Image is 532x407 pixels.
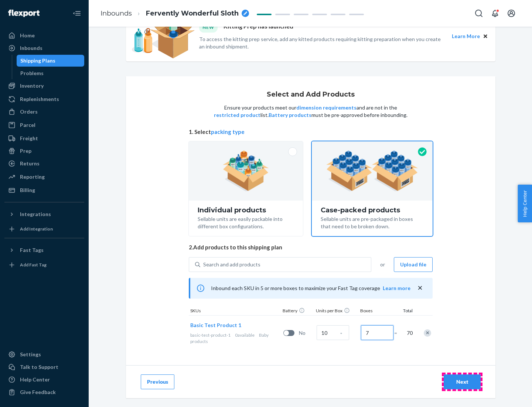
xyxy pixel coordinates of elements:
[321,206,424,214] div: Case-packed products
[4,223,84,235] a: Add Integration
[189,278,433,299] div: Inbound each SKU in 5 or more boxes to maximize your Fast Tag coverage
[20,82,44,90] div: Inventory
[452,32,480,40] button: Learn More
[424,329,431,337] div: Remove Item
[394,329,402,337] span: =
[189,128,433,136] span: 1. Select
[396,307,414,315] div: Total
[189,243,433,251] span: 2. Add products to this shipping plan
[317,325,349,340] input: Case Quantity
[20,363,58,371] div: Talk to Support
[4,93,84,105] a: Replenishments
[190,332,231,338] span: basic-test-product-1
[190,322,241,328] span: Basic Test Product 1
[198,214,294,230] div: Sellable units are easily packable into different box configurations.
[20,147,31,155] div: Prep
[4,158,84,169] a: Returns
[20,108,38,115] div: Orders
[20,376,50,383] div: Help Center
[4,80,84,92] a: Inventory
[20,57,55,64] div: Shipping Plans
[481,32,490,40] button: Close
[223,151,269,191] img: individual-pack.facf35554cb0f1810c75b2bd6df2d64e.png
[4,145,84,157] a: Prep
[488,6,502,21] button: Open notifications
[269,111,311,119] button: Battery products
[20,32,35,39] div: Home
[471,6,486,21] button: Open Search Box
[8,10,40,17] img: Flexport logo
[321,214,424,230] div: Sellable units are pre-packaged in boxes that need to be broken down.
[361,325,393,340] input: Number of boxes
[4,208,84,220] button: Integrations
[20,186,35,194] div: Billing
[189,307,281,315] div: SKUs
[326,151,418,191] img: case-pack.59cecea509d18c883b923b81aeac6d0b.png
[20,44,42,52] div: Inbounds
[4,106,84,118] a: Orders
[211,128,245,136] button: packing type
[4,244,84,256] button: Fast Tags
[380,261,385,268] span: or
[4,30,84,41] a: Home
[203,261,260,268] div: Search and add products
[4,132,84,144] a: Freight
[17,55,85,67] a: Shipping Plans
[141,374,174,389] button: Previous
[405,329,413,337] span: 70
[20,351,41,358] div: Settings
[20,388,56,396] div: Give Feedback
[359,307,396,315] div: Boxes
[20,95,59,103] div: Replenishments
[281,307,314,315] div: Battery
[20,135,38,142] div: Freight
[235,332,255,338] span: 0 available
[95,3,255,24] ol: breadcrumbs
[190,322,241,329] button: Basic Test Product 1
[69,6,84,21] button: Close Navigation
[4,119,84,131] a: Parcel
[20,246,44,254] div: Fast Tags
[20,211,51,218] div: Integrations
[17,67,85,79] a: Problems
[199,22,218,32] div: NEW
[20,262,47,268] div: Add Fast Tag
[213,104,408,119] p: Ensure your products meet our and are not in the list. must be pre-approved before inbounding.
[314,307,359,315] div: Units per Box
[4,374,84,386] a: Help Center
[4,361,84,373] a: Talk to Support
[4,184,84,196] a: Billing
[198,206,294,214] div: Individual products
[444,374,481,389] button: Next
[4,386,84,398] button: Give Feedback
[20,70,44,77] div: Problems
[394,257,433,272] button: Upload file
[20,160,40,167] div: Returns
[224,22,293,32] p: Kitting Prep has launched
[267,91,355,98] h1: Select and Add Products
[4,259,84,271] a: Add Fast Tag
[20,226,53,232] div: Add Integration
[383,285,410,292] button: Learn more
[299,329,314,337] span: No
[518,185,532,222] button: Help Center
[199,36,445,50] p: To access the kitting prep service, add any kitted products requiring kitting preparation when yo...
[4,42,84,54] a: Inbounds
[4,171,84,183] a: Reporting
[214,111,260,119] button: restricted product
[4,349,84,360] a: Settings
[296,104,357,111] button: dimension requirements
[416,284,424,292] button: close
[504,6,519,21] button: Open account menu
[450,378,474,386] div: Next
[20,173,45,181] div: Reporting
[190,332,280,344] div: Baby products
[20,121,35,129] div: Parcel
[146,9,239,18] span: Fervently Wonderful Sloth
[100,9,132,17] a: Inbounds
